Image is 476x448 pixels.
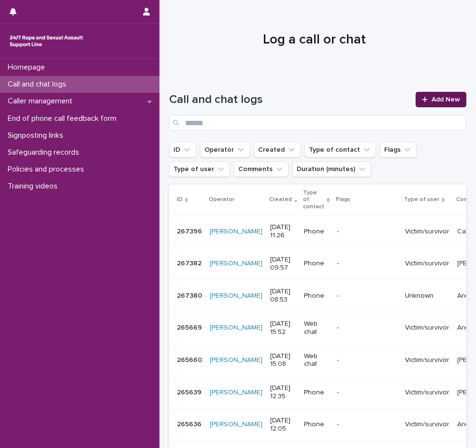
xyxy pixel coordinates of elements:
p: 267382 [177,258,203,268]
p: 265639 [177,387,203,397]
p: 265669 [177,322,204,332]
a: Add New [416,92,466,107]
p: [DATE] 12:35 [270,384,296,401]
button: Duration (minutes) [292,161,371,177]
p: [DATE] 08:53 [270,288,296,304]
p: Phone [304,389,329,397]
p: Call and chat logs [4,80,74,89]
input: Search [169,115,466,130]
button: Flags [380,142,417,158]
p: ID [177,194,183,205]
p: Victim/survivor [405,260,449,268]
p: Victim/survivor [405,228,449,236]
p: Phone [304,420,329,429]
p: [DATE] 15:52 [270,320,296,336]
p: 265660 [177,354,204,364]
button: Type of contact [304,142,376,158]
p: - [337,420,397,429]
p: - [337,356,397,364]
p: 267396 [177,226,204,236]
p: Phone [304,292,329,300]
a: [PERSON_NAME] [210,260,262,268]
p: - [337,260,397,268]
p: Type of user [404,194,439,205]
p: [DATE] 11:26 [270,223,296,240]
p: - [337,228,397,236]
p: End of phone call feedback form [4,114,124,123]
button: Comments [234,161,288,177]
p: Operator [209,194,234,205]
p: Created [269,194,292,205]
p: - [337,292,397,300]
p: Homepage [4,63,53,72]
a: [PERSON_NAME] [210,324,262,332]
p: [DATE] 12:05 [270,417,296,433]
a: [PERSON_NAME] [210,228,262,236]
p: [DATE] 09:57 [270,256,296,272]
p: Phone [304,260,329,268]
p: Web chat [304,320,329,336]
p: - [337,389,397,397]
button: Type of user [169,161,230,177]
span: Add New [432,96,460,103]
button: Operator [200,142,250,158]
p: Safeguarding records [4,148,87,157]
button: ID [169,142,196,158]
p: Victim/survivor [405,389,449,397]
p: Web chat [304,352,329,369]
p: 265636 [177,419,203,429]
p: Victim/survivor [405,356,449,364]
button: Created [254,142,301,158]
p: Training videos [4,182,65,191]
p: Phone [304,228,329,236]
p: Flags [336,194,350,205]
p: Caller management [4,97,80,106]
p: Victim/survivor [405,420,449,429]
p: - [337,324,397,332]
a: [PERSON_NAME] [210,292,262,300]
p: Victim/survivor [405,324,449,332]
h1: Call and chat logs [169,93,410,107]
h1: Log a call or chat [169,32,459,48]
p: [DATE] 15:08 [270,352,296,369]
p: Signposting links [4,131,71,140]
a: [PERSON_NAME] [210,356,262,364]
a: [PERSON_NAME] [210,389,262,397]
img: rhQMoQhaT3yELyF149Cw [8,31,85,51]
a: [PERSON_NAME] [210,420,262,429]
p: Unknown [405,292,449,300]
p: Type of contact [303,188,324,212]
p: 267380 [177,290,204,300]
p: Policies and processes [4,165,92,174]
